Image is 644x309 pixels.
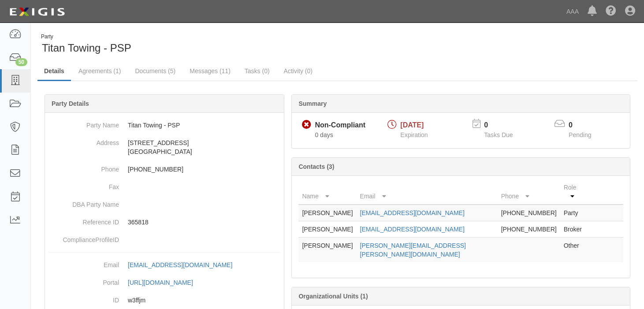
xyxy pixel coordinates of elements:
[400,121,424,129] span: [DATE]
[298,221,356,238] td: [PERSON_NAME]
[41,33,131,41] div: Party
[42,42,131,54] span: Titan Towing - PSP
[360,242,466,258] a: [PERSON_NAME][EMAIL_ADDRESS][PERSON_NAME][DOMAIN_NAME]
[560,205,588,221] td: Party
[48,116,119,130] dt: Party Name
[298,163,334,170] b: Contacts (3)
[360,209,465,216] a: [EMAIL_ADDRESS][DOMAIN_NAME]
[498,221,560,238] td: [PHONE_NUMBER]
[128,261,242,268] a: [EMAIL_ADDRESS][DOMAIN_NAME]
[37,62,71,81] a: Details
[484,131,513,138] span: Tasks Due
[498,179,560,205] th: Phone
[298,205,356,221] td: [PERSON_NAME]
[562,3,583,20] a: AAA
[298,100,327,107] b: Summary
[560,221,588,238] td: Broker
[315,120,365,130] div: Non-Compliant
[298,293,368,300] b: Organizational Units (1)
[128,62,182,80] a: Documents (5)
[48,160,119,174] dt: Phone
[48,213,119,227] dt: Reference ID
[48,231,119,244] dt: ComplianceProfileID
[48,116,280,134] dd: Titan Towing - PSP
[360,226,465,233] a: [EMAIL_ADDRESS][DOMAIN_NAME]
[128,279,203,286] a: [URL][DOMAIN_NAME]
[48,178,119,191] dt: Fax
[183,62,237,80] a: Messages (11)
[48,291,119,305] dt: ID
[48,134,119,147] dt: Address
[48,291,280,309] dd: w3ffjm
[7,4,67,20] img: logo-5460c22ac91f19d4615b14bd174203de0afe785f0fc80cf4dbbc73dc1793850b.png
[298,179,356,205] th: Name
[277,62,319,80] a: Activity (0)
[315,131,333,138] span: Since 09/18/2025
[298,238,356,263] td: [PERSON_NAME]
[400,131,428,138] span: Expiration
[48,160,280,178] dd: [PHONE_NUMBER]
[48,134,280,160] dd: [STREET_ADDRESS] [GEOGRAPHIC_DATA]
[302,120,311,130] i: Non-Compliant
[606,6,616,17] i: Help Center - Complianz
[484,120,524,130] p: 0
[48,274,119,287] dt: Portal
[15,58,27,66] div: 50
[569,131,591,138] span: Pending
[128,218,280,227] p: 365818
[569,120,602,130] p: 0
[48,256,119,269] dt: Email
[560,179,588,205] th: Role
[560,238,588,263] td: Other
[48,196,119,209] dt: DBA Party Name
[72,62,127,80] a: Agreements (1)
[37,33,331,56] div: Titan Towing - PSP
[128,261,232,269] div: [EMAIL_ADDRESS][DOMAIN_NAME]
[238,62,276,80] a: Tasks (0)
[52,100,89,107] b: Party Details
[357,179,498,205] th: Email
[498,205,560,221] td: [PHONE_NUMBER]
